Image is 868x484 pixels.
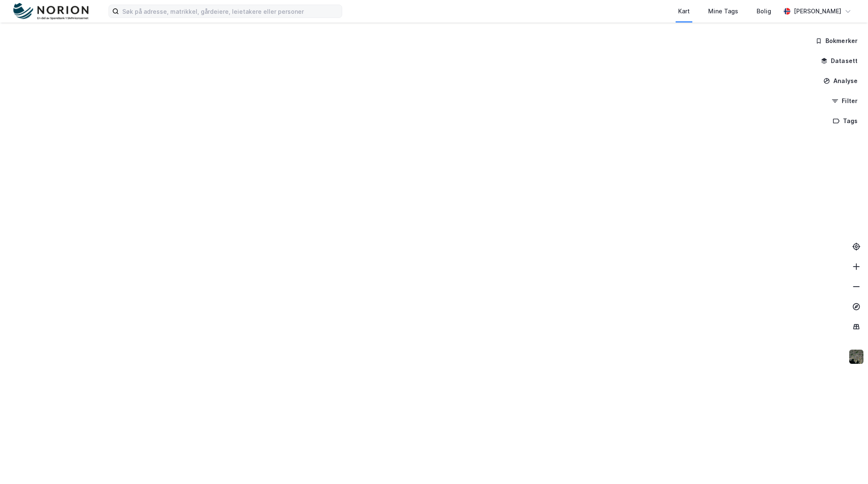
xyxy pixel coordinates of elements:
[119,5,342,18] input: Søk på adresse, matrikkel, gårdeiere, leietakere eller personer
[826,444,868,484] div: Kontrollprogram for chat
[757,6,771,16] div: Bolig
[826,444,868,484] iframe: Chat Widget
[13,3,88,20] img: norion-logo.80e7a08dc31c2e691866.png
[678,6,690,16] div: Kart
[794,6,841,16] div: [PERSON_NAME]
[708,6,738,16] div: Mine Tags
